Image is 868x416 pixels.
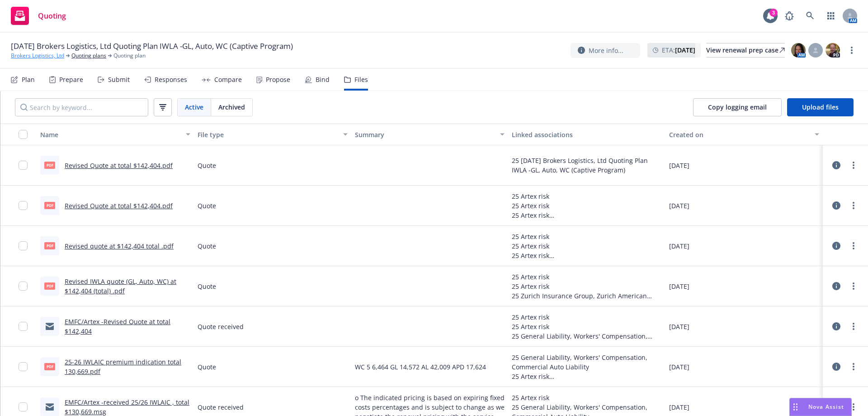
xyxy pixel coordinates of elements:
[355,130,495,139] div: Summary
[266,76,290,83] div: Propose
[512,241,662,251] div: 25 Artex risk
[512,331,662,341] div: 25 General Liability, Workers' Compensation, Commercial Auto Liability
[848,402,859,412] a: more
[801,7,819,25] a: Search
[512,232,662,241] div: 25 Artex risk
[11,52,64,60] a: Brokers Logistics, Ltd
[198,130,338,139] div: File type
[113,52,146,60] span: Quoting plan
[508,124,665,145] button: Linked associations
[848,160,859,171] a: more
[19,241,28,250] input: Toggle Row Selected
[669,402,689,412] span: [DATE]
[19,130,28,139] input: Select all
[589,46,623,55] span: More info...
[65,398,189,416] a: EMFC/Artex -received 25/26 IWLAIC , total $130,669.msg
[214,76,242,83] div: Compare
[787,98,854,116] button: Upload files
[512,393,662,402] div: 25 Artex risk
[802,103,839,111] span: Upload files
[351,124,509,145] button: Summary
[40,130,180,139] div: Name
[65,358,181,376] a: 25-26 IWLAIC premium indication total 130,669.pdf
[512,191,662,201] div: 25 Artex risk
[669,322,689,331] span: [DATE]
[19,282,28,291] input: Toggle Row Selected
[108,76,130,83] div: Submit
[826,43,840,57] img: photo
[38,12,66,19] span: Quoting
[848,240,859,251] a: more
[198,241,216,251] span: Quote
[706,43,785,57] a: View renewal prep case
[65,201,173,210] a: Revised Quote at total $142,404.pdf
[675,46,695,54] strong: [DATE]
[44,282,55,289] span: pdf
[512,201,662,210] div: 25 Artex risk
[708,103,767,111] span: Copy logging email
[848,361,859,372] a: more
[669,241,689,251] span: [DATE]
[662,45,695,55] span: ETA :
[11,41,293,52] span: [DATE] Brokers Logistics, Ltd Quoting Plan IWLA -GL, Auto, WC (Captive Program)
[155,76,187,83] div: Responses
[512,130,662,139] div: Linked associations
[44,242,55,249] span: pdf
[19,322,28,331] input: Toggle Row Selected
[848,321,859,332] a: more
[822,7,840,25] a: Switch app
[512,291,662,301] div: 25 Zurich Insurance Group, Zurich American Insurance Company - Artex risk
[769,9,778,17] div: 3
[846,45,857,56] a: more
[198,402,244,412] span: Quote received
[512,372,662,381] div: 25 Artex risk
[848,200,859,211] a: more
[185,102,203,112] span: Active
[665,124,823,145] button: Created on
[512,251,662,260] div: 25 Artex risk
[44,162,55,168] span: pdf
[22,76,35,83] div: Plan
[19,402,28,411] input: Toggle Row Selected
[512,156,662,175] div: 25 [DATE] Brokers Logistics, Ltd Quoting Plan IWLA -GL, Auto, WC (Captive Program)
[512,282,662,291] div: 25 Artex risk
[65,242,174,250] a: Revised quote at $142,404 total .pdf
[669,161,689,170] span: [DATE]
[571,43,640,58] button: More info...
[780,7,798,25] a: Report a Bug
[7,3,70,29] a: Quoting
[512,210,662,220] div: 25 Artex risk
[44,202,55,209] span: pdf
[669,130,809,139] div: Created on
[848,281,859,292] a: more
[59,76,83,83] div: Prepare
[44,363,55,370] span: pdf
[15,98,148,116] input: Search by keyword...
[355,362,486,372] span: WC 5 6,464 GL 14,572 AL 42,009 APD 17,624
[512,353,662,372] div: 25 General Liability, Workers' Compensation, Commercial Auto Liability
[693,98,782,116] button: Copy logging email
[669,282,689,291] span: [DATE]
[669,362,689,372] span: [DATE]
[37,124,194,145] button: Name
[19,201,28,210] input: Toggle Row Selected
[19,362,28,371] input: Toggle Row Selected
[65,161,173,170] a: Revised Quote at total $142,404.pdf
[669,201,689,210] span: [DATE]
[808,403,844,411] span: Nova Assist
[706,43,785,57] div: View renewal prep case
[790,398,801,416] div: Drag to move
[65,317,170,335] a: EMFC/Artex -Revised Quote at total $142,404
[354,76,368,83] div: Files
[65,277,176,295] a: Revised IWLA quote (GL, Auto, WC) at $142,404 (total) .pdf
[198,362,216,372] span: Quote
[198,282,216,291] span: Quote
[71,52,106,60] a: Quoting plans
[316,76,330,83] div: Bind
[19,161,28,170] input: Toggle Row Selected
[512,272,662,282] div: 25 Artex risk
[194,124,351,145] button: File type
[198,322,244,331] span: Quote received
[789,398,852,416] button: Nova Assist
[198,161,216,170] span: Quote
